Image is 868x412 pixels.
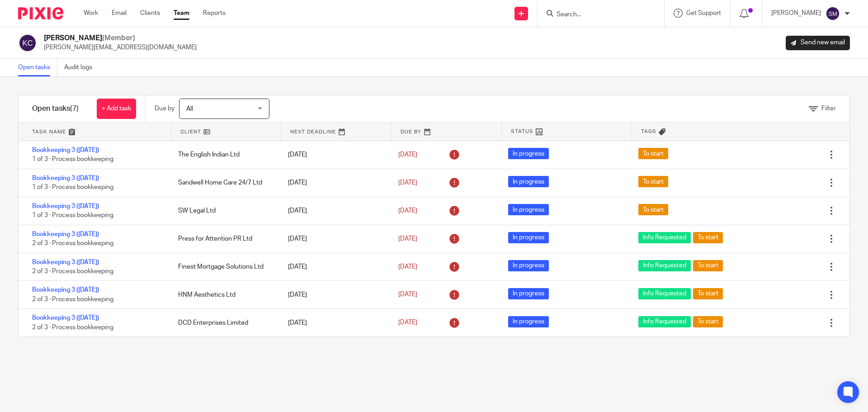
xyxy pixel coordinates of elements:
[638,204,668,215] span: To start
[174,9,189,18] a: Team
[169,146,279,164] div: The English Indian Ltd
[641,128,656,135] span: Tags
[398,320,417,326] span: [DATE]
[32,203,99,209] a: Bookkeeping 3 ([DATE])
[786,36,850,50] a: Send new email
[32,104,79,114] h1: Open tasks
[32,315,99,321] a: Bookkeeping 3 ([DATE])
[279,202,389,220] div: [DATE]
[693,232,723,243] span: To start
[508,288,549,299] span: In progress
[398,264,417,270] span: [DATE]
[186,106,193,112] span: All
[32,147,99,153] a: Bookkeeping 3 ([DATE])
[693,260,723,271] span: To start
[638,288,691,299] span: Info Requested
[508,176,549,187] span: In progress
[508,232,549,243] span: In progress
[18,59,57,76] a: Open tasks
[18,7,63,19] img: Pixie
[32,156,113,163] span: 1 of 3 · Process bookkeeping
[64,59,99,76] a: Audit logs
[169,202,279,220] div: SW Legal Ltd
[279,146,389,164] div: [DATE]
[169,258,279,276] div: Finest Mortgage Solutions Ltd
[32,268,113,275] span: 2 of 3 · Process bookkeeping
[279,230,389,248] div: [DATE]
[140,9,160,18] a: Clients
[18,33,37,52] img: svg%3E
[203,9,226,18] a: Reports
[279,258,389,276] div: [DATE]
[638,260,691,271] span: Info Requested
[826,6,840,21] img: svg%3E
[155,104,175,113] p: Due by
[32,296,113,303] span: 2 of 3 · Process bookkeeping
[638,316,691,327] span: Info Requested
[97,99,136,119] a: + Add task
[638,176,668,187] span: To start
[693,316,723,327] span: To start
[508,316,549,327] span: In progress
[32,287,99,293] a: Bookkeeping 3 ([DATE])
[102,34,135,42] span: (Member)
[32,240,113,246] span: 2 of 3 · Process bookkeeping
[693,288,723,299] span: To start
[44,43,197,52] p: [PERSON_NAME][EMAIL_ADDRESS][DOMAIN_NAME]
[169,230,279,248] div: Press for Attention PR Ltd
[32,231,99,237] a: Bookkeeping 3 ([DATE])
[398,292,417,298] span: [DATE]
[32,212,113,218] span: 1 of 3 · Process bookkeeping
[32,184,113,190] span: 1 of 3 · Process bookkeeping
[169,286,279,304] div: HNM Aesthetics Ltd
[686,10,721,16] span: Get Support
[32,175,99,181] a: Bookkeeping 3 ([DATE])
[279,314,389,332] div: [DATE]
[112,9,127,18] a: Email
[279,174,389,192] div: [DATE]
[398,208,417,214] span: [DATE]
[44,33,197,43] h2: [PERSON_NAME]
[398,152,417,158] span: [DATE]
[169,314,279,332] div: DCD Enterprises Limited
[398,236,417,242] span: [DATE]
[508,260,549,271] span: In progress
[821,105,836,112] span: Filter
[70,105,79,112] span: (7)
[508,148,549,159] span: In progress
[169,174,279,192] div: Sandwell Home Care 24/7 Ltd
[638,232,691,243] span: Info Requested
[508,204,549,215] span: In progress
[398,180,417,186] span: [DATE]
[638,148,668,159] span: To start
[556,11,637,19] input: Search
[511,128,533,135] span: Status
[84,9,98,18] a: Work
[279,286,389,304] div: [DATE]
[771,9,821,18] p: [PERSON_NAME]
[32,324,113,331] span: 2 of 3 · Process bookkeeping
[32,259,99,265] a: Bookkeeping 3 ([DATE])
